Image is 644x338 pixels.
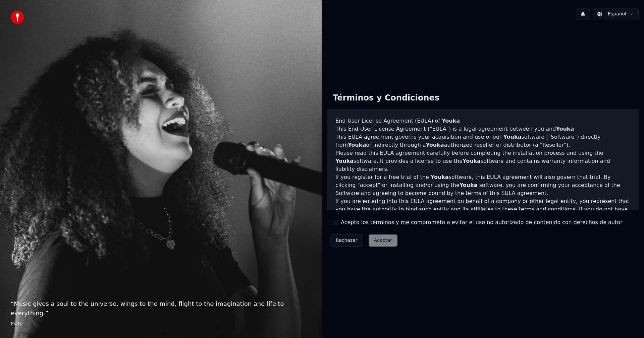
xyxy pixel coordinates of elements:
[11,321,311,327] footer: Plato
[341,218,623,226] label: Acepto los términos y me comprometo a evitar el uso no autorizado de contenido con derechos de autor
[335,117,631,125] h3: End-User License Agreement (EULA) of
[11,11,24,24] img: youka
[503,134,521,140] span: Youka
[335,125,631,133] p: This End-User License Agreement ("EULA") is a legal agreement between you and
[556,126,574,132] span: Youka
[327,87,445,109] div: Términos y Condiciones
[330,234,363,247] button: Rechazar
[335,133,631,149] p: This EULA agreement governs your acquisition and use of our software ("Software") directly from o...
[463,158,481,164] span: Youka
[348,142,366,148] span: Youka
[460,182,478,188] span: Youka
[335,158,354,164] span: Youka
[442,118,460,124] span: Youka
[335,149,631,173] p: Please read this EULA agreement carefully before completing the installation process and using th...
[335,197,631,229] p: If you are entering into this EULA agreement on behalf of a company or other legal entity, you re...
[431,174,449,180] span: Youka
[335,173,631,197] p: If you register for a free trial of the software, this EULA agreement will also govern that trial...
[426,142,444,148] span: Youka
[11,299,311,318] p: “ Music gives a soul to the universe, wings to the mind, flight to the imagination and life to ev...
